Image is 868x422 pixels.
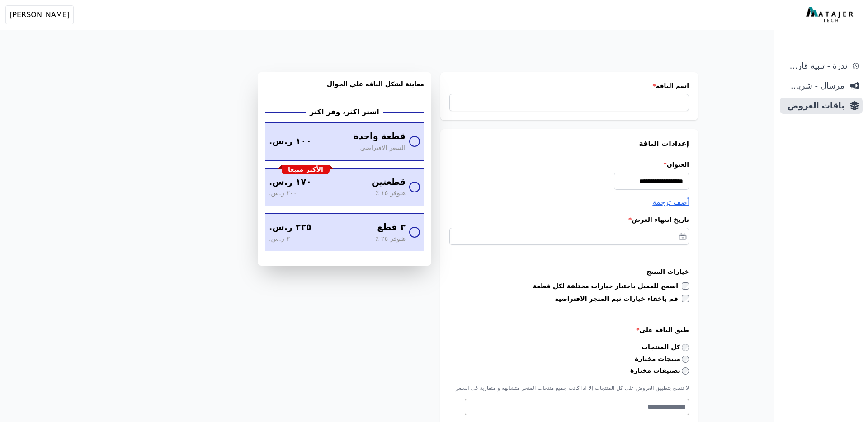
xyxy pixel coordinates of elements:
input: تصنيفات مختارة [682,367,689,375]
p: لا ننصح بتطبيق العروض علي كل المنتجات إلا اذا كانت جميع منتجات المتجر متشابهه و متقاربة في السعر [449,384,689,392]
span: هتوفر ١٥ ٪ [375,188,406,198]
span: ندرة - تنبية قارب علي النفاذ [783,60,847,72]
h3: معاينة لشكل الباقه علي الجوال [265,80,424,99]
span: ٢٠٠ ر.س. [269,188,297,198]
h3: إعدادات الباقة [449,138,689,149]
textarea: Search [465,402,686,413]
span: ١٧٠ ر.س. [269,176,311,189]
span: قطعتين [372,176,406,189]
h3: خيارات المنتج [449,267,689,276]
label: العنوان [449,160,689,169]
span: ١٠٠ ر.س. [269,135,311,148]
span: [PERSON_NAME] [9,9,70,20]
label: طبق الباقة على [449,325,689,334]
input: كل المنتجات [682,344,689,351]
label: اسم الباقة [449,81,689,90]
span: باقات العروض [783,99,844,112]
span: ٢٢٥ ر.س. [269,221,311,234]
span: هتوفر ٢٥ ٪ [375,234,406,244]
label: تصنيفات مختارة [630,366,689,375]
input: منتجات مختارة [682,356,689,363]
button: أضف ترجمة [652,197,689,208]
label: اسمح للعميل باختيار خيارات مختلفة لكل قطعة [533,281,682,291]
span: مرسال - شريط دعاية [783,80,844,92]
label: تاريخ انتهاء العرض [449,215,689,224]
button: [PERSON_NAME] [5,5,74,24]
div: الأكثر مبيعا [282,165,330,175]
span: ٣ قطع [377,221,406,234]
span: السعر الافتراضي [360,143,406,153]
h2: اشتر اكثر، وفر اكثر [306,107,382,117]
span: قطعة واحدة [354,130,406,143]
label: كل المنتجات [642,342,689,352]
img: MatajerTech Logo [806,7,855,23]
span: ٣٠٠ ر.س. [269,234,297,244]
label: قم باخفاء خيارات ثيم المتجر الافتراضية [555,294,682,303]
span: أضف ترجمة [652,198,689,206]
label: منتجات مختارة [635,354,689,364]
